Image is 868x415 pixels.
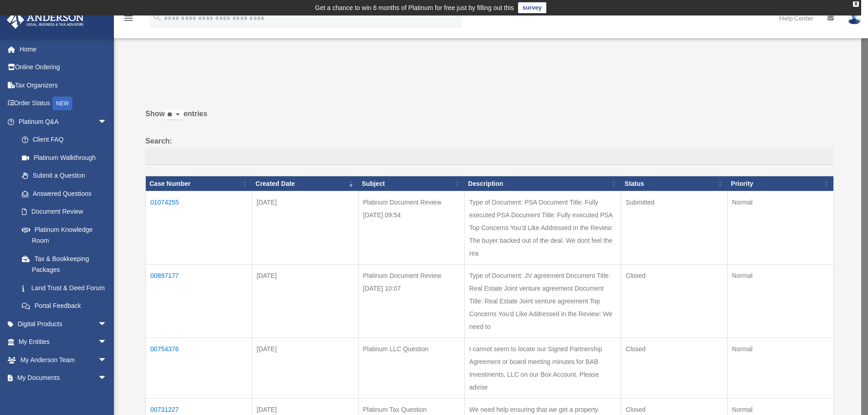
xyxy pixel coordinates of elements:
[165,110,184,120] select: Showentries
[13,149,116,167] a: Platinum Walkthrough
[52,97,72,110] div: NEW
[518,2,546,13] a: survey
[6,351,121,369] a: My Anderson Teamarrow_drop_down
[146,191,252,265] td: 01074255
[146,265,252,338] td: 00897177
[152,12,162,22] i: search
[98,315,116,333] span: arrow_drop_down
[6,40,121,58] a: Home
[13,250,116,279] a: Tax & Bookkeeping Packages
[6,58,121,77] a: Online Ordering
[98,351,116,369] span: arrow_drop_down
[6,315,121,333] a: Digital Productsarrow_drop_down
[145,108,834,129] label: Show entries
[13,279,116,297] a: Land Trust & Deed Forum
[6,76,121,94] a: Tax Organizers
[13,220,116,250] a: Platinum Knowledge Room
[358,191,464,265] td: Platinum Document Review [DATE] 09:54
[727,176,833,191] th: Priority: activate to sort column ascending
[123,16,134,24] a: menu
[146,338,252,399] td: 00754376
[847,11,861,25] img: User Pic
[621,176,727,191] th: Status: activate to sort column ascending
[98,113,116,131] span: arrow_drop_down
[358,265,464,338] td: Platinum Document Review [DATE] 10:07
[13,167,116,185] a: Submit a Question
[621,191,727,265] td: Submitted
[6,333,121,351] a: My Entitiesarrow_drop_down
[727,191,833,265] td: Normal
[6,94,121,113] a: Order StatusNEW
[252,265,358,338] td: [DATE]
[252,191,358,265] td: [DATE]
[13,203,116,221] a: Document Review
[252,176,358,191] th: Created Date: activate to sort column ascending
[252,338,358,399] td: [DATE]
[123,13,134,24] i: menu
[621,338,727,399] td: Closed
[464,338,621,399] td: I cannot seem to locate our Signed Partnership Agreement or board meeting minutes for BAB Investm...
[464,265,621,338] td: Type of Document: JV agreement Document Title: Real Estate Joint venture agreement Document Title...
[315,2,514,13] div: Get a chance to win 6 months of Platinum for free just by filling out this
[358,176,464,191] th: Subject: activate to sort column ascending
[358,338,464,399] td: Platinum LLC Question
[13,184,112,203] a: Answered Questions
[145,135,834,165] label: Search:
[98,369,116,388] span: arrow_drop_down
[853,1,859,7] div: close
[13,297,116,315] a: Portal Feedback
[146,176,252,191] th: Case Number: activate to sort column ascending
[13,131,116,149] a: Client FAQ
[727,338,833,399] td: Normal
[621,265,727,338] td: Closed
[145,148,834,165] input: Search:
[4,11,87,29] img: Anderson Advisors Platinum Portal
[6,369,121,387] a: My Documentsarrow_drop_down
[464,191,621,265] td: Type of Document: PSA Document Title: Fully executed PSA Document Title: Fully executed PSA Top C...
[727,265,833,338] td: Normal
[6,113,116,131] a: Platinum Q&Aarrow_drop_down
[98,333,116,352] span: arrow_drop_down
[464,176,621,191] th: Description: activate to sort column ascending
